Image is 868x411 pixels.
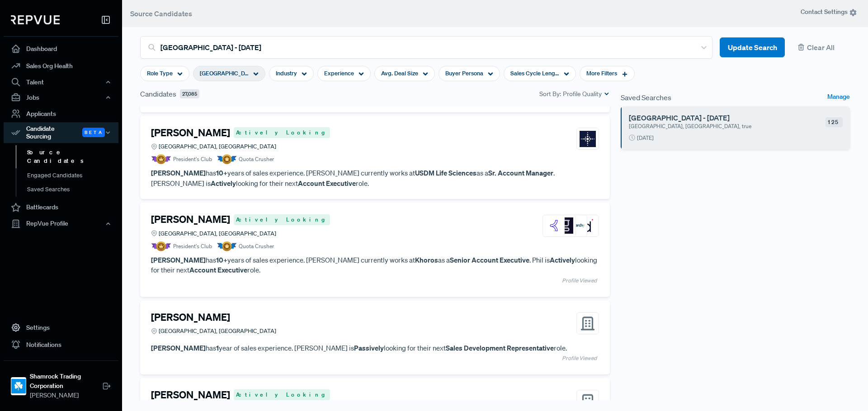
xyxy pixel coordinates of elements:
[234,214,330,225] span: Actively Looking
[4,74,118,90] button: Talent
[217,154,237,164] img: Quota Badge
[151,127,230,139] h4: [PERSON_NAME]
[563,89,602,99] span: Profile Quality
[354,343,384,352] strong: Passively
[216,343,219,352] strong: 1
[11,15,60,24] img: RepVue
[151,343,599,353] p: has year of sales experience. [PERSON_NAME] is looking for their next role.
[488,168,553,177] strong: Sr. Account Manager
[4,122,118,143] button: Candidate Sourcing Beta
[792,37,850,58] button: Clear All
[4,40,118,57] a: Dashboard
[130,9,192,18] span: Source Candidates
[621,92,671,103] span: Saved Searches
[546,217,562,234] img: Khoros
[151,389,230,401] h4: [PERSON_NAME]
[234,127,330,138] span: Actively Looking
[445,69,483,78] span: Buyer Persona
[450,255,529,264] strong: Senior Account Executive
[173,242,212,250] span: President's Club
[580,131,596,147] img: USDM Life Sciences
[4,90,118,105] button: Jobs
[629,122,795,130] p: [GEOGRAPHIC_DATA], [GEOGRAPHIC_DATA], true
[151,275,599,286] article: Profile Viewed
[173,155,212,163] span: President's Club
[381,69,418,78] span: Avg. Deal Size
[557,217,573,234] img: Gravitee
[151,168,206,177] strong: [PERSON_NAME]
[16,182,131,197] a: Saved Searches
[234,389,330,400] span: Actively Looking
[415,168,476,177] strong: USDM Life Sciences
[539,89,610,99] div: Sort By:
[801,7,857,17] span: Contact Settings
[4,122,118,143] div: Candidate Sourcing
[30,391,102,400] span: [PERSON_NAME]
[151,311,230,323] h4: [PERSON_NAME]
[159,142,276,151] span: [GEOGRAPHIC_DATA], [GEOGRAPHIC_DATA]
[151,213,230,225] h4: [PERSON_NAME]
[550,255,575,264] strong: Actively
[4,216,118,231] button: RepVue Profile
[30,372,102,391] strong: Shamrock Trading Corporation
[580,217,596,234] img: DataRails
[298,179,356,188] strong: Account Executive
[4,57,118,74] a: Sales Org Health
[151,241,171,251] img: President Badge
[4,360,118,404] a: Shamrock Trading CorporationShamrock Trading Corporation[PERSON_NAME]
[446,343,554,352] strong: Sales Development Representative
[4,336,118,353] a: Notifications
[82,128,105,137] span: Beta
[239,155,274,163] span: Quota Crusher
[151,255,599,275] p: has years of sales experience. [PERSON_NAME] currently works at as a . Phil is looking for their ...
[216,168,227,177] strong: 10+
[415,255,438,264] strong: Khoros
[140,88,176,99] span: Candidates
[151,353,599,364] article: Profile Viewed
[216,255,227,264] strong: 10+
[4,319,118,336] a: Settings
[510,69,559,78] span: Sales Cycle Length
[151,255,206,264] strong: [PERSON_NAME]
[151,168,599,188] p: has years of sales experience. [PERSON_NAME] currently works at as a . [PERSON_NAME] is looking f...
[4,105,118,122] a: Applicants
[200,69,249,78] span: [GEOGRAPHIC_DATA], [GEOGRAPHIC_DATA]
[159,327,276,335] span: [GEOGRAPHIC_DATA], [GEOGRAPHIC_DATA]
[11,379,26,393] img: Shamrock Trading Corporation
[16,145,131,168] a: Source Candidates
[720,37,785,58] button: Update Search
[189,265,247,274] strong: Account Executive
[151,154,171,164] img: President Badge
[239,242,274,250] span: Quota Crusher
[826,117,843,127] span: 125
[211,179,236,188] strong: Actively
[147,69,173,78] span: Role Type
[568,217,585,234] img: Semarchy
[637,134,654,142] span: [DATE]
[276,69,297,78] span: Industry
[324,69,354,78] span: Experience
[827,92,850,103] a: Manage
[217,241,237,251] img: Quota Badge
[159,229,276,238] span: [GEOGRAPHIC_DATA], [GEOGRAPHIC_DATA]
[629,114,814,122] h6: [GEOGRAPHIC_DATA] - [DATE]
[180,89,199,99] span: 27,085
[16,168,131,183] a: Engaged Candidates
[4,199,118,216] a: Battlecards
[151,343,206,352] strong: [PERSON_NAME]
[586,69,617,78] span: More Filters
